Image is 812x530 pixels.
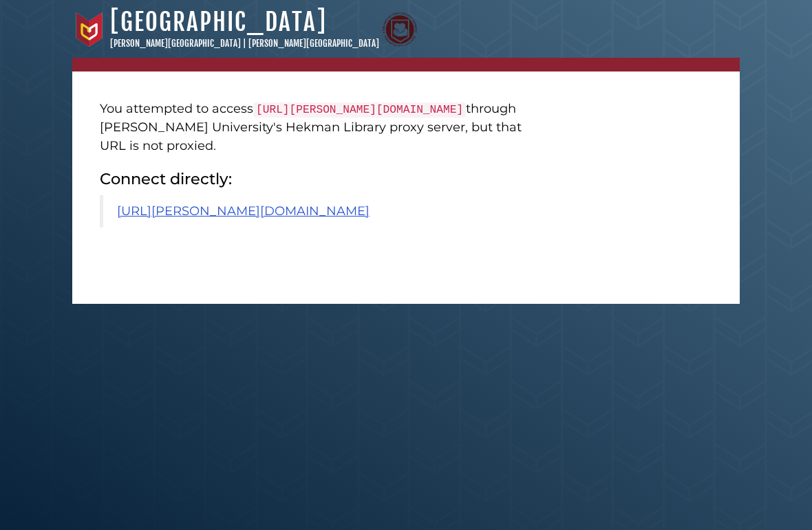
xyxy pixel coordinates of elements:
p: [PERSON_NAME][GEOGRAPHIC_DATA] | [PERSON_NAME][GEOGRAPHIC_DATA] [110,37,379,51]
h2: Connect directly: [100,169,551,188]
a: [GEOGRAPHIC_DATA] [110,7,327,37]
a: [URL][PERSON_NAME][DOMAIN_NAME] [117,203,370,219]
code: [URL][PERSON_NAME][DOMAIN_NAME] [253,102,466,118]
p: You attempted to access through [PERSON_NAME] University's Hekman Library proxy server, but that ... [100,100,551,155]
nav: breadcrumb [72,58,740,71]
img: Calvin Theological Seminary [383,12,417,47]
img: Calvin University [72,12,107,47]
